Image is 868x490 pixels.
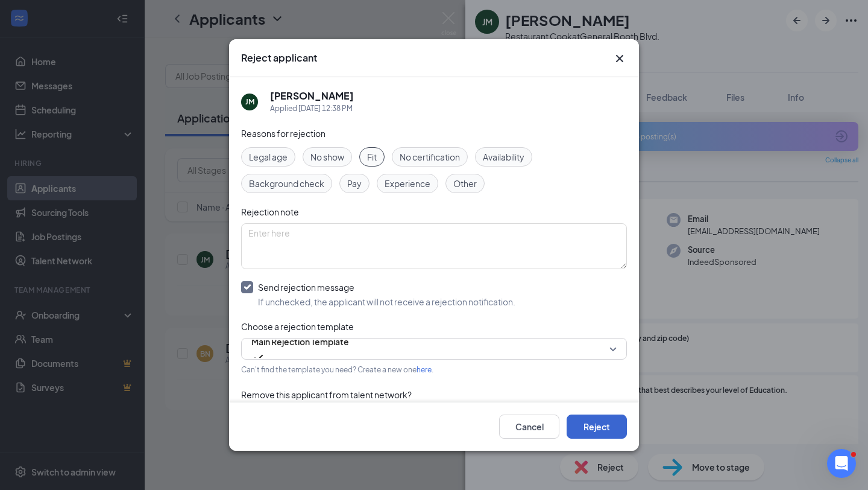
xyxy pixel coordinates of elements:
div: Applied [DATE] 12:38 PM [270,103,354,115]
span: Availability [483,150,524,164]
span: Rejection note [241,206,299,217]
span: Remove this applicant from talent network? [241,389,412,400]
iframe: Intercom live chat [827,449,856,478]
svg: Cross [612,51,627,66]
span: Legal age [249,150,288,164]
span: No show [310,150,344,164]
h3: Reject applicant [241,51,317,65]
h5: [PERSON_NAME] [270,89,354,103]
span: Can't find the template you need? Create a new one . [241,365,433,374]
span: No certification [400,150,460,164]
div: JM [245,97,254,107]
span: Other [453,177,477,190]
svg: Checkmark [251,351,266,365]
a: here [417,365,432,374]
span: Choose a rejection template [241,321,354,332]
button: Reject [567,415,627,439]
span: Fit [367,150,377,164]
span: Experience [385,177,430,190]
span: Reasons for rejection [241,128,325,139]
span: Background check [249,177,324,190]
button: Cancel [499,415,559,439]
span: Main Rejection Template [251,332,349,351]
span: Pay [347,177,362,190]
button: Close [612,51,627,66]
